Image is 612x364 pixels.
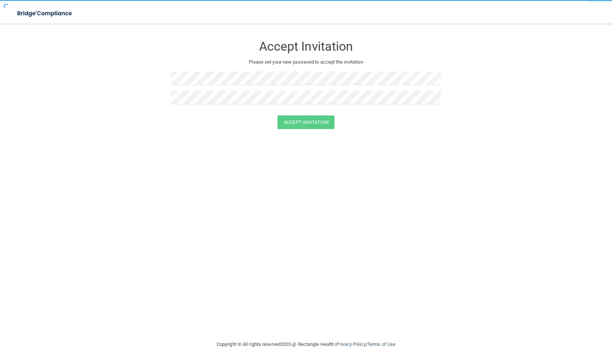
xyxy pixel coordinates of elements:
[367,341,395,347] a: Terms of Use
[171,40,441,53] h3: Accept Invitation
[278,115,334,129] button: Accept Invitation
[336,341,365,347] a: Privacy Policy
[171,333,441,356] div: Copyright © All rights reserved 2025 @ Rectangle Health | |
[11,6,79,21] img: bridge_compliance_login_screen.278c3ca4.svg
[177,58,435,67] p: Please set your new password to accept the invitation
